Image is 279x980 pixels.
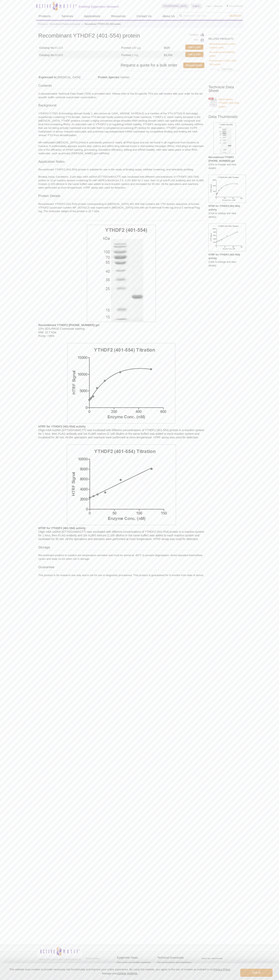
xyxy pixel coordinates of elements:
input: Keyword, Cat. No. [177,12,243,19]
a: ABOUT SSL CERTIFICATES [202,958,223,959]
a: Cart [226,5,233,7]
h4: Technical Downloads [157,956,196,959]
p: 13% SDS-PAGE Coomassie staining MW: 22.7 kDa Purity: >95% [38,323,204,338]
span: Protein Species: [81,76,120,79]
td: 81103 [38,44,121,51]
a: Privacy Policy [85,955,100,961]
b: HTRF for YTHDF2 (401-554) activity [208,253,240,260]
strong: Format: [121,46,132,50]
h3: Guarantee [38,565,204,570]
a: Applications [82,12,103,20]
td: 1 mg [121,51,164,58]
td: 81803 [38,51,121,58]
b: HTRF for YTHDF2 (401-554) activity [38,526,86,530]
span: Search [229,14,241,17]
p: Oligo m6A ssDNA (GTTGG/m6A/CTT) was incubated with different concentrations of YTHDF2 (401-554) p... [38,526,204,541]
strong: Catalog No: [39,53,55,57]
li: Recombinant YTHDF2 (401-554) protein [85,23,121,25]
h3: Background [38,103,204,109]
li: » [47,23,48,25]
h2: Enabling Epigenetics Research [79,5,119,8]
p: Oligo m6A ssDNA (GTTGG/m6A/CTT) was incubated with different concentrations of YTHDF2 (401-554) p... [38,425,204,439]
a: Recombinant YTHDF2 (401-554) protein [208,95,241,108]
img: Recombinant YTHDF2 (401-554) SDS PAGE gel [87,225,156,322]
a: Products [38,22,46,26]
a: Contact Us [134,12,154,20]
li: (0 items) [226,4,243,8]
p: Recombinant proteins in solution are temperature sensitive and must be stored at -80°C to prevent... [38,554,204,561]
a: Print [189,38,204,43]
a: Resources [109,12,128,20]
h4: Epigenetic News [117,956,155,959]
a: N6-Methyladenosine (m6A) antibody (mAb) [209,42,240,49]
a: [GEOGRAPHIC_DATA] [161,4,189,8]
h3: Storage [38,545,204,551]
p: Sign up for our monthly newsletter highlighting recent publications in the field of epigenetics. [117,961,155,975]
button: cookie settings [118,972,137,975]
span: Expressed In: [38,76,57,79]
strong: Catalog No: [39,46,55,50]
a: Show More [209,67,240,72]
img: HTRF for YTHDF2 (401-554) activity [67,343,175,424]
h1: Recombinant YTHDF2 (401-554) protein [38,33,204,40]
button: Got it! [240,969,273,977]
li: | [212,4,213,8]
a: Services [59,12,76,20]
img: HTRF for YTHDF2 (401-554) activity [208,223,246,251]
i: [MEDICAL_DATA] [58,76,80,79]
p: Recombinant YTHDF2 (401-554) protein corresponding to [MEDICAL_DATA] 401-554 that contains the YT... [38,202,204,213]
p: (Click to enlarge and view details) [208,155,241,170]
a: Products [36,12,53,20]
b: HTRF for YTHDF2 (401-554) activity [208,205,240,211]
p: YTHDF2 (YT521-B homology domain family 2, also known as CAHL, HGRG8, NY-REN-2) is a member of the... [38,112,204,155]
span: Request a quote for a bulk order [38,63,183,68]
strong: Format: [121,53,132,57]
img: HTRF for YTHDF2 (401-554) activity [67,444,176,525]
p: Get our brochures and newsletters, or request them by mail. [157,961,196,971]
img: Your Cart [226,5,228,7]
strong: $520 [164,46,170,50]
p: This product is for research use only and is not for use in diagnostic procedures. This product i... [38,573,204,577]
button: Search [228,14,242,18]
a: Terms & Conditions [85,961,106,967]
a: Recombinant hnRNPA2B1 protein [209,50,240,58]
p: A representative Technical Data Sheet (TDS) is provided here. Please refer to the lot-specific TD... [38,92,204,99]
img: Recombinant YTHDF2 (401-554) SDS PAGE gel [213,123,236,154]
a: Feedback [189,33,204,37]
p: This website uses cookies to provide necessary site functionality and improve your online experie... [6,968,234,975]
a: About Us [160,12,177,20]
a: Recombinant Proteins & Enzymes [50,22,80,26]
a: Add to Cart [185,52,203,57]
img: Active Motif, [36,945,83,961]
td: 100 µg [121,44,164,51]
h3: Contents [38,83,204,89]
a: Add to Cart [185,45,203,50]
table: Click to Verify - This site chose Symantec SSL for secure e-commerce and confidential communicati... [198,952,228,961]
p: Recombinant YTHDF2 (401-554) protein is suitable for use in the study of binding assay, inhibitor... [38,168,204,190]
h2: RELATED PRODUCTS [208,34,241,42]
h3: Application Notes [38,159,204,165]
h3: Protein Details [38,194,204,199]
span: Human [120,76,129,79]
li: » [82,23,83,25]
strong: $3,200 [164,53,172,57]
b: Recombinant YTHDF2 [PHONE_NUMBER] gel [208,156,235,162]
p: (Click to enlarge and view details) [208,253,241,267]
a: Privacy Policy [214,968,230,971]
a: Recombinant YTHDC1 (325-502) protein [209,59,240,66]
b: Recombinant YTHDF2 [PHONE_NUMBER] gel [38,323,99,327]
b: HTRF for YTHDF2 (401-554) activity [38,425,86,428]
p: (Click to enlarge and view details) [208,204,241,219]
h2: Data Thumbnails [208,115,241,119]
img: HTRF for YTHDF2 (401-554) activity [208,175,246,203]
a: English [191,4,202,8]
h2: Technical Data Sheet [208,85,241,93]
a: Login [206,5,211,7]
a: Register [214,5,222,7]
a: Request Quote [183,63,204,68]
